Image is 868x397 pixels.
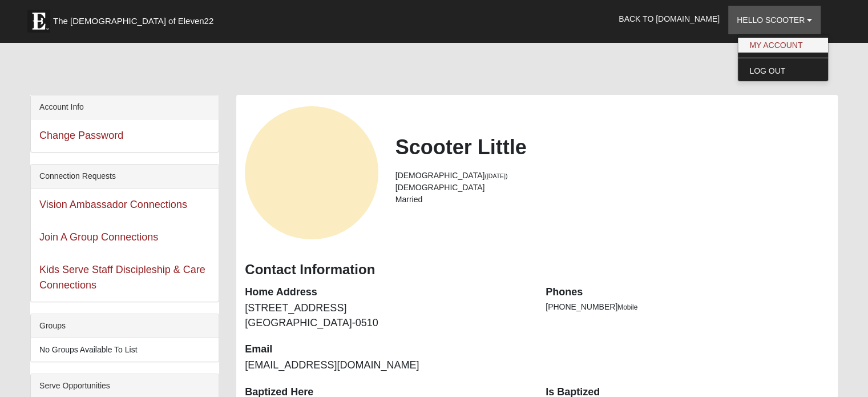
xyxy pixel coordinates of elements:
a: Vision Ambassador Connections [39,199,187,210]
small: ([DATE]) [485,173,507,179]
h3: Contact Information [245,262,829,278]
dd: [EMAIL_ADDRESS][DOMAIN_NAME] [245,358,528,373]
h2: Scooter Little [395,135,829,159]
dt: Home Address [245,285,528,300]
div: Connection Requests [31,165,219,189]
li: [DEMOGRAPHIC_DATA] [395,182,829,194]
a: Change Password [39,130,123,141]
a: Hello Scooter [728,6,821,34]
dt: Email [245,342,528,357]
div: Account Info [31,95,219,119]
a: Kids Serve Staff Discipleship & Care Connections [39,264,205,291]
li: Married [395,194,829,206]
li: [PHONE_NUMBER] [546,301,829,313]
span: Hello Scooter [737,15,805,25]
a: Log Out [738,63,828,78]
li: No Groups Available To List [31,338,219,362]
a: Join A Group Connections [39,231,158,243]
span: The [DEMOGRAPHIC_DATA] of Eleven22 [53,15,213,27]
img: Eleven22 logo [27,10,50,33]
a: View Fullsize Photo [245,106,378,239]
a: My Account [738,38,828,53]
span: Mobile [617,303,637,311]
dd: [STREET_ADDRESS] [GEOGRAPHIC_DATA]-0510 [245,301,528,330]
a: Back to [DOMAIN_NAME] [610,5,728,33]
a: The [DEMOGRAPHIC_DATA] of Eleven22 [22,4,250,33]
li: [DEMOGRAPHIC_DATA] [395,170,829,182]
div: Groups [31,314,219,338]
dt: Phones [546,285,829,300]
